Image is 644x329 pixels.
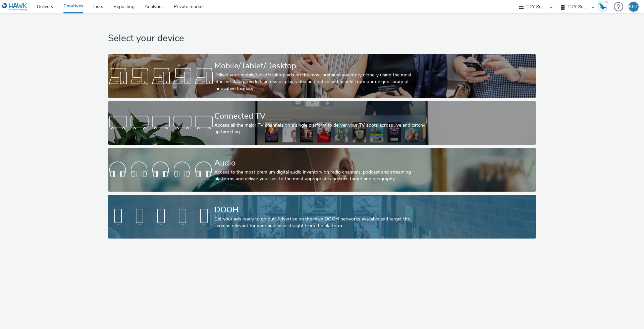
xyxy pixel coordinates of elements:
a: Hawk Academy [598,1,610,12]
div: Connected TV [214,110,427,122]
div: DOOH [214,204,427,216]
div: Deliver your mobile/tablet/desktop ads on the most premium inventory globally using the most effi... [214,72,427,92]
img: undefined Logo [2,3,28,11]
div: Mobile/Tablet/Desktop [214,60,427,72]
a: AudioAccess to the most premium digital audio inventory on radio channels, podcast and streaming ... [108,148,536,192]
img: Hawk Academy [598,1,608,12]
a: DOOHGet your ads ready to go out! Advertise on the main DOOH networks available and target the sc... [108,195,536,239]
a: Connected TVAccess all the major TV channels on a single platform to deliver your TV spots across... [108,101,536,145]
div: KHL [629,2,638,12]
div: Access to the most premium digital audio inventory on radio channels, podcast and streaming platf... [214,169,427,183]
h1: Select your device [108,32,536,45]
div: Access all the major TV channels on a single platform to deliver your TV spots across live and ca... [214,122,427,136]
a: Mobile/Tablet/DesktopDeliver your mobile/tablet/desktop ads on the most premium inventory globall... [108,54,536,98]
div: Audio [214,157,427,169]
div: Get your ads ready to go out! Advertise on the main DOOH networks available and target the screen... [214,216,427,229]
